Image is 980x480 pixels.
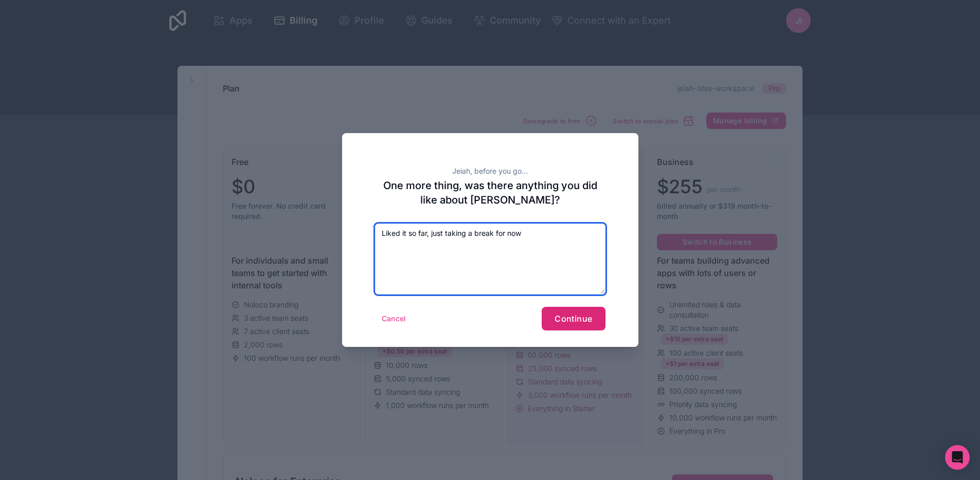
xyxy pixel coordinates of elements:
[375,310,413,327] button: Cancel
[375,224,605,294] textarea: Liked it so far, just taking a break for now
[945,445,970,470] div: Open Intercom Messenger
[555,313,592,324] span: Continue
[375,166,605,176] h2: Jeiah, before you go...
[542,307,605,330] button: Continue
[375,178,605,207] h2: One more thing, was there anything you did like about [PERSON_NAME]?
